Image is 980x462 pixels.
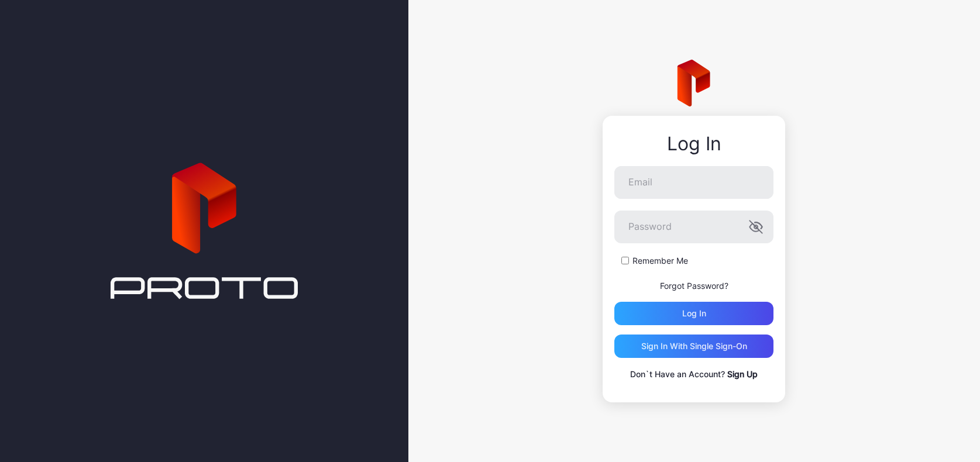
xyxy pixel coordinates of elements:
button: Log in [614,302,773,325]
label: Remember Me [632,255,688,267]
a: Forgot Password? [660,281,728,291]
div: Log In [614,133,773,154]
input: Password [614,211,773,243]
p: Don`t Have an Account? [614,367,773,381]
a: Sign Up [727,369,758,379]
button: Password [749,220,763,234]
div: Log in [682,309,706,318]
button: Sign in With Single Sign-On [614,335,773,358]
input: Email [614,166,773,199]
div: Sign in With Single Sign-On [641,342,747,351]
